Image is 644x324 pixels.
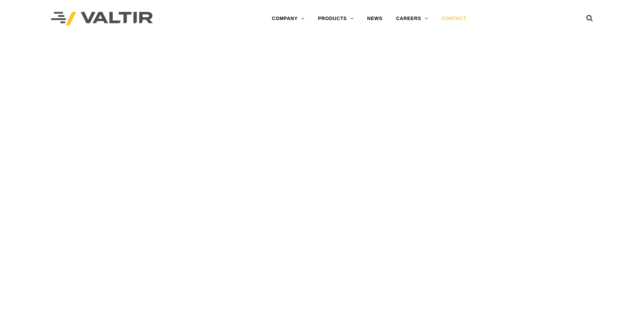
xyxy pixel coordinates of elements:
a: CAREERS [389,12,435,25]
a: NEWS [361,12,389,25]
img: Valtir [51,12,153,26]
a: CONTACT [435,12,473,25]
a: PRODUCTS [311,12,361,25]
a: COMPANY [265,12,311,25]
